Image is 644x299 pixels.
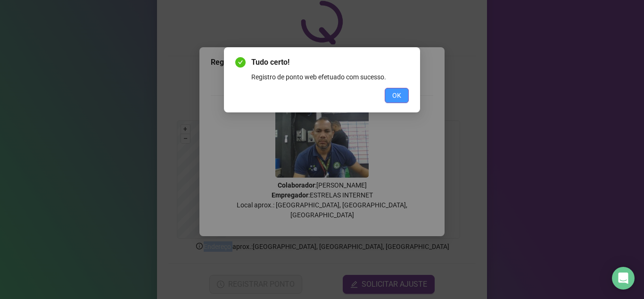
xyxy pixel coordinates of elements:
span: Tudo certo! [251,57,409,68]
button: OK [385,88,409,103]
div: Registro de ponto web efetuado com sucesso. [251,72,409,82]
div: Open Intercom Messenger [612,267,635,290]
span: check-circle [235,57,246,68]
span: OK [392,90,401,101]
